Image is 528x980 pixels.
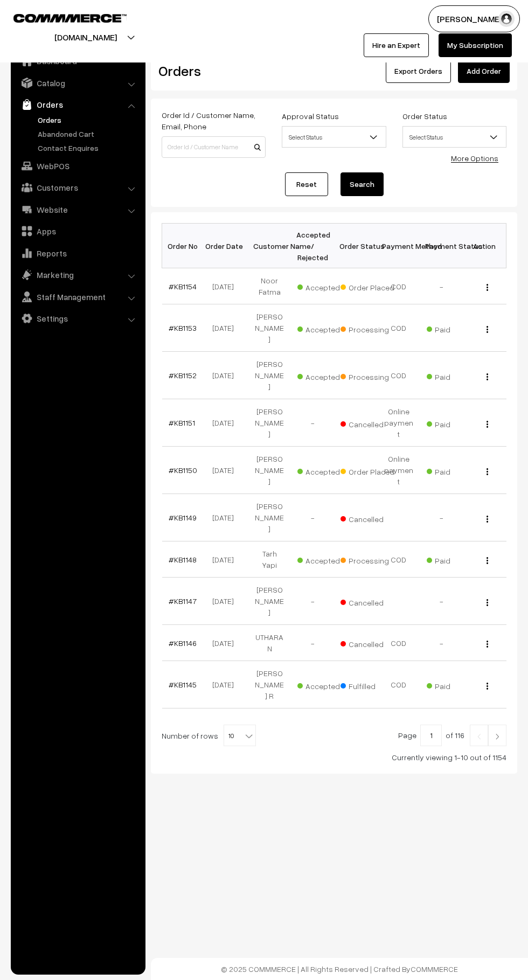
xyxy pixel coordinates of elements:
[420,625,463,661] td: -
[17,24,155,51] button: [DOMAIN_NAME]
[341,594,394,608] span: Cancelled
[35,128,142,140] a: Abandoned Cart
[169,371,197,380] a: #KB1152
[248,578,291,625] td: [PERSON_NAME]
[446,731,464,740] span: of 116
[297,463,351,477] span: Accepted
[377,224,420,268] th: Payment Method
[248,625,291,661] td: UTHARA N
[151,958,528,980] footer: © 2025 COMMMERCE | All Rights Reserved | Crafted By
[13,265,142,284] a: Marketing
[341,321,394,335] span: Processing
[377,352,420,399] td: COD
[487,373,488,380] img: Menu
[463,224,506,268] th: Action
[427,678,481,692] span: Paid
[285,172,328,196] a: Reset
[291,224,334,268] th: Accepted / Rejected
[248,224,291,268] th: Customer Name
[169,555,197,564] a: #KB1148
[291,578,334,625] td: -
[35,114,142,126] a: Orders
[377,447,420,494] td: Online payment
[205,578,248,625] td: [DATE]
[248,494,291,541] td: [PERSON_NAME]
[420,268,463,304] td: -
[205,268,248,304] td: [DATE]
[162,752,506,763] div: Currently viewing 1-10 out of 1154
[162,136,266,158] input: Order Id / Customer Name / Customer Email / Customer Phone
[248,541,291,578] td: Tarh Yapi
[291,494,334,541] td: -
[377,661,420,708] td: COD
[162,109,266,132] label: Order Id / Customer Name, Email, Phone
[427,463,481,477] span: Paid
[428,5,520,32] button: [PERSON_NAME]…
[35,142,142,154] a: Contact Enquires
[205,494,248,541] td: [DATE]
[13,95,142,114] a: Orders
[13,244,142,263] a: Reports
[487,683,488,690] img: Menu
[297,369,351,383] span: Accepted
[364,33,429,57] a: Hire an Expert
[492,733,502,740] img: Right
[248,399,291,447] td: [PERSON_NAME]
[248,661,291,708] td: [PERSON_NAME] R
[474,733,484,740] img: Left
[398,731,416,740] span: Page
[377,399,420,447] td: Online payment
[205,661,248,708] td: [DATE]
[487,326,488,333] img: Menu
[341,636,394,650] span: Cancelled
[169,418,195,427] a: #KB1151
[224,725,255,747] span: 10
[458,59,510,83] a: Add Order
[341,552,394,566] span: Processing
[13,156,142,176] a: WebPOS
[13,73,142,93] a: Catalog
[162,224,205,268] th: Order No
[282,126,386,148] span: Select Status
[427,552,481,566] span: Paid
[169,465,197,475] a: #KB1150
[341,511,394,525] span: Cancelled
[297,552,351,566] span: Accepted
[13,11,108,24] a: COMMMERCE
[334,224,377,268] th: Order Status
[487,284,488,291] img: Menu
[487,599,488,606] img: Menu
[248,352,291,399] td: [PERSON_NAME]
[224,725,256,746] span: 10
[297,678,351,692] span: Accepted
[341,172,384,196] button: Search
[13,14,127,22] img: COMMMERCE
[291,399,334,447] td: -
[341,416,394,430] span: Cancelled
[403,128,506,147] span: Select Status
[205,304,248,352] td: [DATE]
[420,578,463,625] td: -
[205,447,248,494] td: [DATE]
[487,641,488,648] img: Menu
[158,62,265,79] h2: Orders
[341,279,394,293] span: Order Placed
[248,268,291,304] td: Noor Fatma
[169,513,197,522] a: #KB1149
[282,128,385,147] span: Select Status
[297,279,351,293] span: Accepted
[402,110,447,122] label: Order Status
[377,541,420,578] td: COD
[498,11,515,27] img: user
[341,463,394,477] span: Order Placed
[439,33,512,57] a: My Subscription
[487,516,488,523] img: Menu
[205,541,248,578] td: [DATE]
[205,625,248,661] td: [DATE]
[297,321,351,335] span: Accepted
[13,200,142,219] a: Website
[420,224,463,268] th: Payment Status
[13,287,142,307] a: Staff Management
[282,110,339,122] label: Approval Status
[13,178,142,197] a: Customers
